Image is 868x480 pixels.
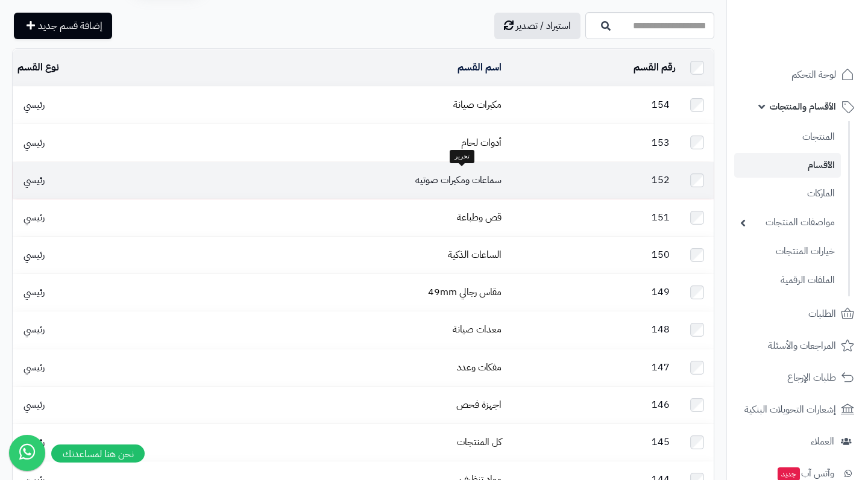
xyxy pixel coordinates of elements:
span: رئيسي [17,98,51,112]
span: 146 [646,397,676,412]
span: 153 [646,136,676,150]
span: رئيسي [17,173,51,187]
span: 151 [646,210,676,225]
img: logo-2.png [786,34,857,59]
span: 147 [646,360,676,375]
span: لوحة التحكم [791,66,836,83]
span: 154 [646,98,676,112]
a: سماعات ومكبرات صوتيه [415,173,502,187]
span: 149 [646,285,676,299]
span: رئيسي [17,397,51,412]
span: إشعارات التحويلات البنكية [744,401,836,418]
a: قص وطباعة [457,210,502,225]
a: لوحة التحكم [734,60,861,89]
a: أدوات لحام [461,136,502,150]
a: الساعات الذكية [448,248,502,262]
span: 150 [646,248,676,262]
a: مقاس رجالي 49mm [428,285,502,299]
span: طلبات الإرجاع [787,369,836,386]
a: خيارات المنتجات [734,238,841,264]
span: 145 [646,435,676,449]
a: الماركات [734,181,841,207]
a: استيراد / تصدير [494,13,580,39]
td: نوع القسم [13,49,184,86]
a: الطلبات [734,299,861,328]
a: الملفات الرقمية [734,267,841,293]
a: معدات صيانة [453,322,502,337]
span: الطلبات [808,305,836,322]
a: العملاء [734,427,861,456]
span: المراجعات والأسئلة [768,337,836,354]
a: اسم القسم [458,60,502,75]
span: 148 [646,322,676,337]
span: رئيسي [17,322,51,337]
span: رئيسي [17,360,51,375]
a: طلبات الإرجاع [734,363,861,392]
a: إشعارات التحويلات البنكية [734,395,861,424]
a: المراجعات والأسئلة [734,331,861,360]
span: رئيسي [17,210,51,225]
span: رئيسي [17,136,51,150]
a: اجهزة فحص [456,397,502,412]
div: تحرير [450,150,474,163]
span: 152 [646,173,676,187]
a: مواصفات المنتجات [734,210,841,235]
span: استيراد / تصدير [516,19,571,33]
span: رئيسي [17,285,51,299]
a: مفكات وعدد [457,360,502,375]
a: مكبرات صيانة [453,98,502,112]
span: إضافة قسم جديد [38,19,102,33]
a: الأقسام [734,153,841,178]
a: كل المنتجات [457,435,502,449]
a: إضافة قسم جديد [14,13,112,39]
span: الأقسام والمنتجات [770,98,836,115]
a: المنتجات [734,124,841,150]
span: رئيسي [17,248,51,262]
div: رقم القسم [511,61,676,75]
span: العملاء [811,433,834,450]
